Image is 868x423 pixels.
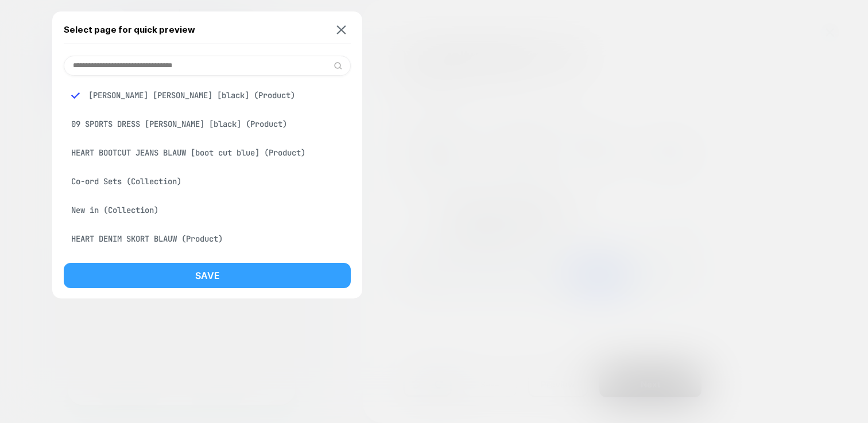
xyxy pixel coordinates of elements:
img: edit [334,61,342,70]
div: HEART BOOTCUT JEANS BLAUW [boot cut blue] (Product) [64,142,351,164]
img: blue checkmark [71,91,80,100]
div: [PERSON_NAME] [PERSON_NAME] [black] (Product) [64,84,351,106]
div: HEART DENIM SKORT BLAUW (Product) [64,228,351,250]
div: New in (Collection) [64,199,351,221]
button: Save [64,263,351,288]
div: Co-ord Sets (Collection) [64,170,351,192]
span: Select page for quick preview [64,24,195,35]
img: close [337,25,346,34]
div: 09 SPORTS DRESS [PERSON_NAME] [black] (Product) [64,113,351,135]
